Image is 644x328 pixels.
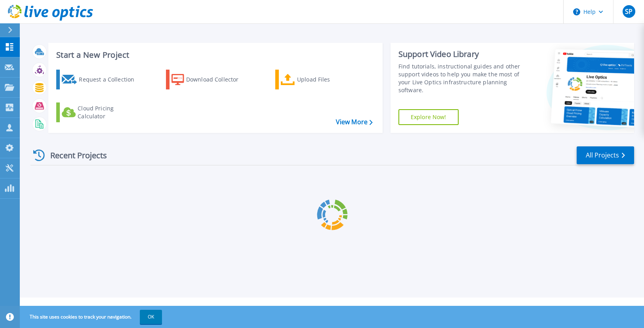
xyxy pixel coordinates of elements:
[30,146,118,165] div: Recent Projects
[78,104,141,120] div: Cloud Pricing Calculator
[275,70,364,89] a: Upload Files
[577,146,634,164] a: All Projects
[56,70,145,89] a: Request a Collection
[398,49,521,59] div: Support Video Library
[22,310,162,324] span: This site uses cookies to track your navigation.
[398,63,521,94] div: Find tutorials, instructional guides and other support videos to help you make the most of your L...
[336,118,373,126] a: View More
[398,109,459,125] a: Explore Now!
[79,72,142,87] div: Request a Collection
[166,70,254,89] a: Download Collector
[140,310,162,324] button: OK
[56,51,372,59] h3: Start a New Project
[297,72,360,87] div: Upload Files
[625,8,633,15] span: SP
[186,72,250,87] div: Download Collector
[56,102,145,122] a: Cloud Pricing Calculator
